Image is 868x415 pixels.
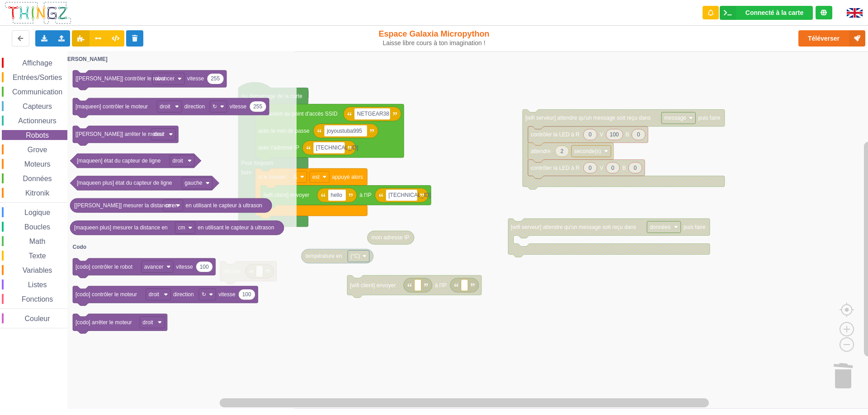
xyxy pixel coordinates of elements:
[622,164,626,171] text: B
[531,164,580,171] text: contrôler la LED à R
[258,111,338,117] text: connexion au point d'accès SSID
[350,253,360,259] text: (°C)
[77,158,161,164] text: [maqueen] état du capteur de ligne
[21,59,53,67] span: Affichage
[388,192,430,198] text: [TECHNICAL_ID]
[525,115,651,121] text: [wifi serveur] attendre qu'un message soit reçu dans
[212,103,217,110] text: ↻
[200,264,209,270] text: 100
[511,224,636,230] text: [wifi serveur] attendre qu'un message soit reçu dans
[293,174,297,180] text: A
[371,234,409,241] text: mon adresse IP
[186,202,262,209] text: en utilisant le capteur à ultrason
[144,264,164,270] text: avancer
[27,281,48,289] span: Listes
[4,1,72,25] img: thingz_logo.png
[202,291,206,298] text: ↻
[20,295,54,303] span: Fonctions
[27,252,47,260] span: Texte
[650,224,670,230] text: données
[24,189,51,197] span: Kitronik
[326,128,362,134] text: joyoustuba995
[11,74,63,81] span: Entrées/Sorties
[21,103,53,110] span: Capteurs
[798,30,865,47] button: Téléverser
[626,131,629,138] text: B
[173,158,184,164] text: droit
[610,131,619,138] text: 100
[178,224,185,231] text: cm
[75,264,133,270] text: [codo] contrôler le robot
[75,75,165,82] text: [[PERSON_NAME]] contrôler le robot
[359,192,371,198] text: à l'IP
[359,29,510,47] div: Espace Galaxia Micropython
[22,175,53,182] span: Données
[184,103,205,110] text: direction
[684,224,706,230] text: puis faire
[357,111,390,117] text: NETGEAR38
[332,174,363,180] text: appuyé alors
[634,164,637,171] text: 0
[611,164,614,171] text: 0
[173,291,193,298] text: direction
[155,75,175,82] text: avancer
[698,115,721,121] text: puis faire
[23,160,52,168] span: Moteurs
[230,103,247,110] text: vitesse
[847,8,863,18] img: gb.png
[24,315,52,322] span: Couleur
[258,145,299,151] text: avec l'adresse IP
[664,115,686,121] text: message
[218,291,236,298] text: vitesse
[187,75,204,82] text: vitesse
[26,146,49,154] span: Grove
[24,131,50,139] span: Robots
[350,282,396,288] text: [wifi client] envoyer
[561,148,564,154] text: 2
[637,131,640,138] text: 0
[305,253,342,259] text: température en
[198,224,274,231] text: en utilisant le capteur à ultrason
[264,192,309,198] text: [wifi client] envoyer
[142,319,153,326] text: droit
[816,6,832,19] div: Tu es connecté au serveur de création de Thingz
[253,103,262,110] text: 255
[589,131,592,138] text: 0
[17,117,58,125] span: Actionneurs
[11,88,64,96] span: Communication
[531,131,580,138] text: contrôler la LED à R
[720,6,813,20] div: Ta base fonctionne bien !
[745,9,803,16] div: Connecté à la carte
[28,238,47,245] span: Math
[62,56,108,62] text: [PERSON_NAME]
[599,164,603,171] text: V
[74,224,168,231] text: [maqueen plus] mesurer la distance en
[23,223,52,231] span: Boucles
[242,291,251,298] text: 100
[75,103,148,110] text: [maqueen] contrôler le moteur
[75,319,132,326] text: [codo] arrêter le moteur
[312,174,320,180] text: est
[75,291,137,298] text: [codo] contrôler le moteur
[330,192,342,198] text: hello
[23,209,52,216] span: Logique
[176,264,193,270] text: vitesse
[184,180,203,186] text: gauche
[77,180,172,186] text: [maqueen plus] état du capteur de ligne
[21,266,54,274] span: Variables
[149,291,160,298] text: droit
[435,282,447,288] text: à l'IP
[160,103,170,110] text: droit
[599,131,603,138] text: V
[316,145,358,151] text: [TECHNICAL_ID]
[74,202,178,209] text: [[PERSON_NAME]] mesurer la distance en
[75,131,165,137] text: [[PERSON_NAME]] arrêter le moteur
[166,202,173,209] text: cm
[531,148,551,154] text: attendre
[154,131,165,137] text: droit
[574,148,601,154] text: seconde(s)
[359,39,510,47] div: Laisse libre cours à ton imagination !
[211,75,220,82] text: 255
[589,164,592,171] text: 0
[72,244,86,250] text: Codo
